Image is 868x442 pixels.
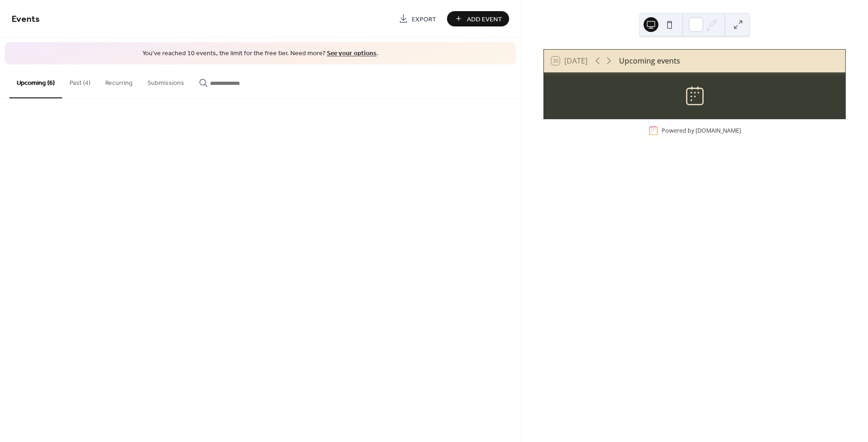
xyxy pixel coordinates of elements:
[9,64,62,98] button: Upcoming (6)
[619,55,680,66] div: Upcoming events
[12,10,40,28] span: Events
[14,49,507,58] span: You've reached 10 events, the limit for the free tier. Need more? .
[412,14,436,24] span: Export
[140,64,191,97] button: Submissions
[392,11,443,26] a: Export
[98,64,140,97] button: Recurring
[662,127,741,135] div: Powered by
[62,64,98,97] button: Past (4)
[696,127,741,135] a: [DOMAIN_NAME]
[327,47,377,60] a: See your options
